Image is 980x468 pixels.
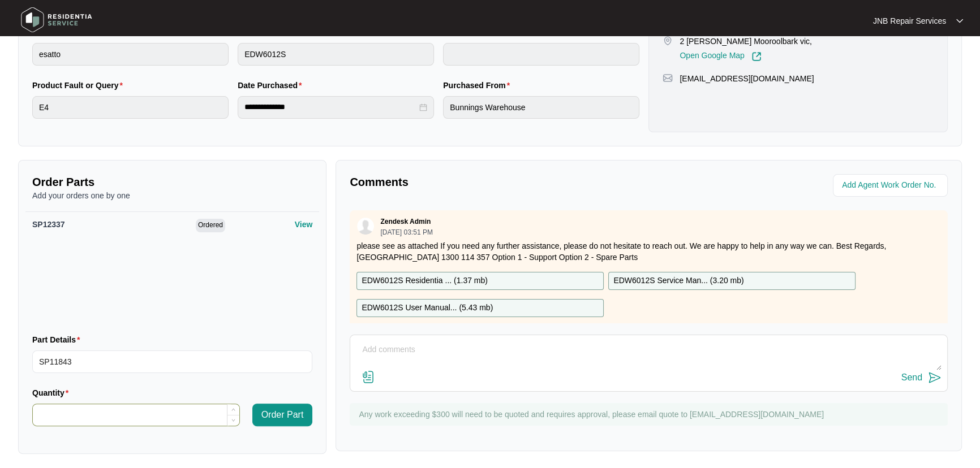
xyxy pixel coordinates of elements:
[32,334,85,345] label: Part Details
[252,404,313,426] button: Order Part
[231,418,235,422] span: down
[901,370,942,385] button: Send
[443,80,514,91] label: Purchased From
[295,219,313,230] p: View
[680,51,761,62] a: Open Google Map
[357,218,374,235] img: user.svg
[32,350,312,373] input: Part Details
[751,51,762,62] img: Link-External
[680,36,811,47] p: 2 [PERSON_NAME] Mooroolbark vic,
[227,404,239,415] span: Increase Value
[901,372,922,383] div: Send
[231,408,235,411] span: up
[32,387,73,398] label: Quantity
[359,409,942,420] p: Any work exceeding $300 will need to be quoted and requires approval, please email quote to [EMAI...
[32,80,127,91] label: Product Fault or Query
[32,190,312,201] p: Add your orders one by one
[443,96,639,119] input: Purchased From
[680,73,814,84] p: [EMAIL_ADDRESS][DOMAIN_NAME]
[362,275,488,287] p: EDW6012S Residentia ... ( 1.37 mb )
[356,240,941,263] p: please see as attached If you need any further assistance, please do not hesitate to reach out. W...
[362,302,493,314] p: EDW6012S User Manual... ( 5.43 mb )
[32,220,65,229] span: SP12337
[32,96,229,119] input: Product Fault or Query
[380,217,431,226] p: Zendesk Admin
[261,408,304,422] span: Order Part
[443,43,639,66] input: Serial Number
[842,179,941,192] input: Add Agent Work Order No.
[613,275,743,287] p: EDW6012S Service Man... ( 3.20 mb )
[380,229,432,236] p: [DATE] 03:51 PM
[238,43,434,66] input: Product Model
[227,415,239,426] span: Decrease Value
[350,174,641,190] p: Comments
[362,370,375,384] img: file-attachment-doc.svg
[928,371,942,384] img: send-icon.svg
[956,18,963,24] img: dropdown arrow
[32,43,229,66] input: Brand
[663,73,673,83] img: map-pin
[663,36,673,46] img: map-pin
[33,404,239,426] input: Quantity
[17,3,96,37] img: residentia service logo
[196,219,225,232] span: Ordered
[238,80,306,91] label: Date Purchased
[873,15,946,27] p: JNB Repair Services
[244,101,417,113] input: Date Purchased
[32,174,312,190] p: Order Parts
